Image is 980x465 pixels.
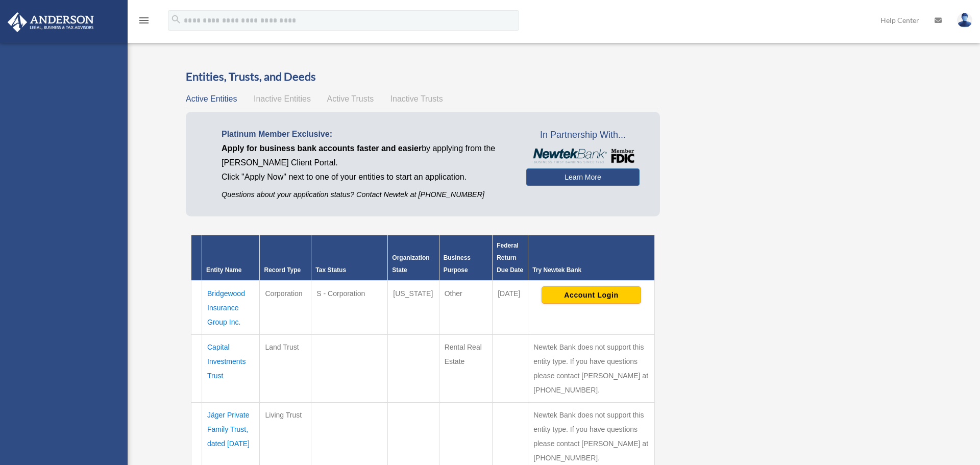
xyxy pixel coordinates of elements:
[260,335,311,403] td: Land Trust
[439,335,493,403] td: Rental Real Estate
[311,235,388,281] th: Tax Status
[5,12,97,32] img: Anderson Advisors Platinum Portal
[390,94,443,103] span: Inactive Trusts
[542,290,641,299] a: Account Login
[202,235,260,281] th: Entity Name
[202,335,260,403] td: Capital Investments Trust
[388,235,439,281] th: Organization State
[532,264,650,276] div: Try Newtek Bank
[260,281,311,335] td: Corporation
[138,18,150,27] a: menu
[202,281,260,335] td: Bridgewood Insurance Group Inc.
[254,94,311,103] span: Inactive Entities
[222,127,511,141] p: Platinum Member Exclusive:
[439,281,493,335] td: Other
[526,168,639,186] a: Learn More
[222,144,422,153] span: Apply for business bank accounts faster and easier
[493,281,528,335] td: [DATE]
[542,286,641,304] button: Account Login
[528,335,655,403] td: Newtek Bank does not support this entity type. If you have questions please contact [PERSON_NAME]...
[222,170,511,184] p: Click "Apply Now" next to one of your entities to start an application.
[526,127,639,143] span: In Partnership With...
[222,141,511,170] p: by applying from the [PERSON_NAME] Client Portal.
[493,235,528,281] th: Federal Return Due Date
[957,13,972,28] img: User Pic
[222,188,511,201] p: Questions about your application status? Contact Newtek at [PHONE_NUMBER]
[138,14,150,27] i: menu
[186,69,660,85] h3: Entities, Trusts, and Deeds
[311,281,388,335] td: S - Corporation
[186,94,237,103] span: Active Entities
[439,235,493,281] th: Business Purpose
[327,94,374,103] span: Active Trusts
[388,281,439,335] td: [US_STATE]
[260,235,311,281] th: Record Type
[170,14,182,25] i: search
[531,149,634,164] img: NewtekBankLogoSM.png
